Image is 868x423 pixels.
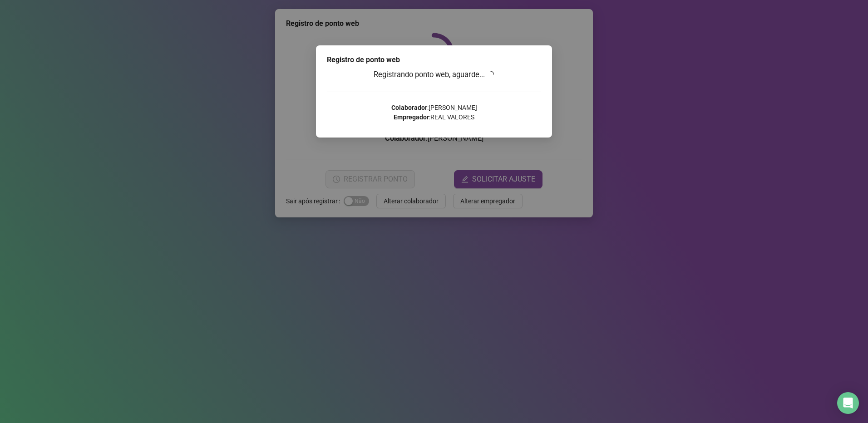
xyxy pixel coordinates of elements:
[394,113,429,121] strong: Empregador
[837,392,859,414] div: Open Intercom Messenger
[391,104,427,111] strong: Colaborador
[327,69,541,81] h3: Registrando ponto web, aguarde...
[327,54,541,65] div: Registro de ponto web
[486,69,496,79] span: loading
[327,103,541,122] p: : [PERSON_NAME] : REAL VALORES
